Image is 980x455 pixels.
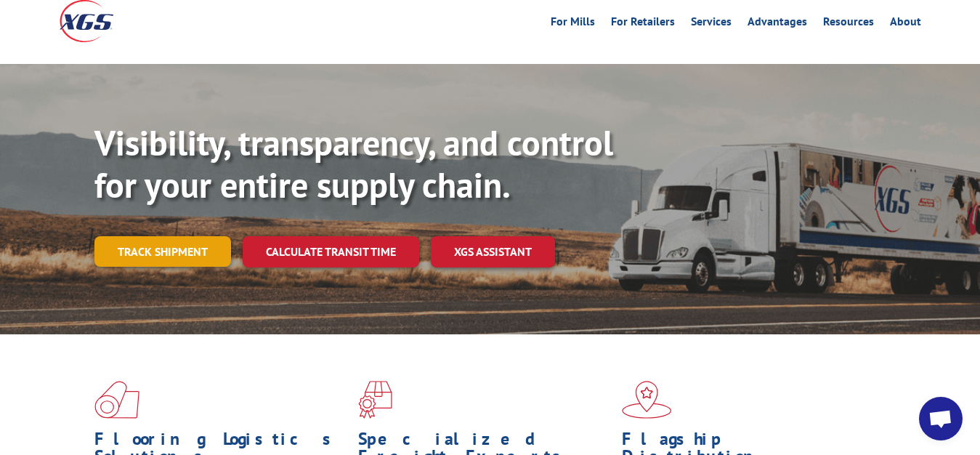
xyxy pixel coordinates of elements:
[823,16,874,32] a: Resources
[94,120,613,207] b: Visibility, transparency, and control for your entire supply chain.
[919,397,963,440] div: Open chat
[611,16,675,32] a: For Retailers
[691,16,732,32] a: Services
[358,381,392,419] img: xgs-icon-focused-on-flooring-red
[94,381,139,419] img: xgs-icon-total-supply-chain-intelligence-red
[431,236,555,267] a: XGS ASSISTANT
[94,236,231,267] a: Track shipment
[622,381,672,419] img: xgs-icon-flagship-distribution-model-red
[748,16,807,32] a: Advantages
[890,16,921,32] a: About
[551,16,595,32] a: For Mills
[243,236,419,267] a: Calculate transit time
